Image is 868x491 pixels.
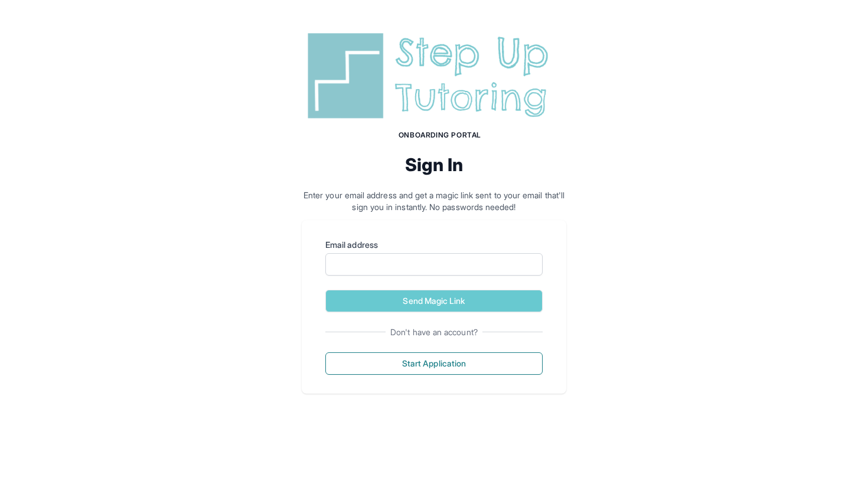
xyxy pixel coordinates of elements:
[314,130,566,140] h1: Onboarding Portal
[302,28,566,123] img: Step Up Tutoring horizontal logo
[325,352,543,375] button: Start Application
[325,239,543,251] label: Email address
[386,326,482,338] span: Don't have an account?
[302,154,566,175] h2: Sign In
[325,290,543,312] button: Send Magic Link
[302,189,566,213] p: Enter your email address and get a magic link sent to your email that'll sign you in instantly. N...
